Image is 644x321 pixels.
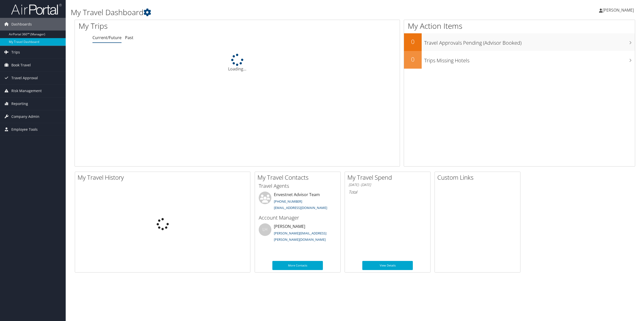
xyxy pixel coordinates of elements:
[274,205,327,210] a: [EMAIL_ADDRESS][DOMAIN_NAME]
[404,33,635,51] a: 0Travel Approvals Pending (Advisor Booked)
[599,3,639,18] a: [PERSON_NAME]
[349,189,426,195] h6: Total
[424,55,635,64] h3: Trips Missing Hotels
[424,37,635,46] h3: Travel Approvals Pending (Advisor Booked)
[603,7,634,13] span: [PERSON_NAME]
[78,173,250,182] h2: My Travel History
[259,223,271,236] div: LH
[75,54,400,72] div: Loading...
[347,173,430,182] h2: My Travel Spend
[11,85,42,97] span: Risk Management
[437,173,520,182] h2: Custom Links
[256,192,339,212] li: Envestnet Advisor Team
[404,51,635,69] a: 0Trips Missing Hotels
[125,35,133,40] a: Past
[79,21,260,31] h1: My Trips
[272,261,323,270] a: More Contacts
[256,223,339,244] li: [PERSON_NAME]
[11,110,39,123] span: Company Admin
[362,261,413,270] a: View Details
[11,97,28,110] span: Reporting
[349,182,426,187] h6: [DATE] - [DATE]
[404,55,422,64] h2: 0
[259,182,337,190] h3: Travel Agents
[92,35,122,40] a: Current/Future
[11,46,20,59] span: Trips
[11,3,62,15] img: airportal-logo.png
[404,21,635,31] h1: My Action Items
[259,214,337,221] h3: Account Manager
[404,37,422,46] h2: 0
[274,199,302,204] a: [PHONE_NUMBER]
[257,173,340,182] h2: My Travel Contacts
[71,7,449,18] h1: My Travel Dashboard
[11,59,31,71] span: Book Travel
[11,123,38,136] span: Employee Tools
[274,231,326,242] a: [PERSON_NAME][EMAIL_ADDRESS][PERSON_NAME][DOMAIN_NAME]
[11,72,38,84] span: Travel Approval
[11,18,32,31] span: Dashboards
